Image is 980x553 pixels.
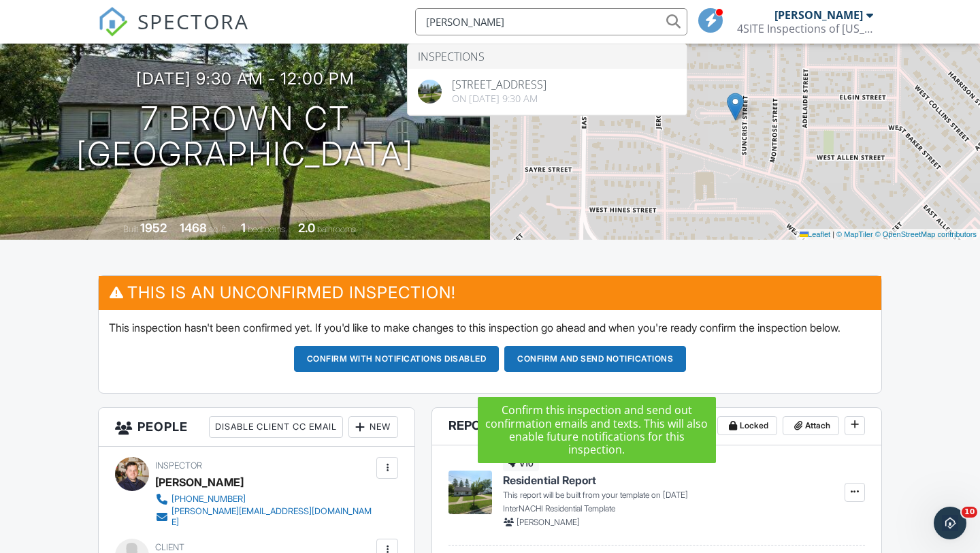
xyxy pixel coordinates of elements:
[136,69,355,88] h3: [DATE] 9:30 am - 12:00 pm
[875,230,977,238] a: © OpenStreetMap contributors
[934,507,966,539] iframe: Intercom live chat
[98,7,128,37] img: The Best Home Inspection Software - Spectora
[171,494,246,505] div: [PHONE_NUMBER]
[800,230,830,238] a: Leaflet
[140,221,167,235] div: 1952
[209,224,228,234] span: sq. ft.
[248,224,285,234] span: bedrooms
[76,101,414,173] h1: 7 Brown Ct [GEOGRAPHIC_DATA]
[774,8,863,22] div: [PERSON_NAME]
[832,230,834,238] span: |
[155,506,373,528] a: [PERSON_NAME][EMAIL_ADDRESS][DOMAIN_NAME]
[452,93,546,104] div: On [DATE] 9:30 am
[99,276,881,309] h3: This is an Unconfirmed Inspection!
[155,460,202,471] span: Inspector
[155,492,373,506] a: [PHONE_NUMBER]
[317,224,356,234] span: bathrooms
[98,18,249,47] a: SPECTORA
[737,22,873,35] div: 4SITE Inspections of Michigan
[241,221,246,235] div: 1
[727,93,744,121] img: Marker
[408,44,687,69] li: Inspections
[209,416,343,438] div: Disable Client CC Email
[418,80,442,104] img: streetview
[137,7,249,35] span: SPECTORA
[99,408,414,447] h3: People
[294,346,500,372] button: Confirm with notifications disabled
[348,416,398,438] div: New
[298,221,315,235] div: 2.0
[123,224,138,234] span: Built
[504,346,686,372] button: Confirm and send notifications
[171,506,373,528] div: [PERSON_NAME][EMAIL_ADDRESS][DOMAIN_NAME]
[415,8,687,35] input: Search everything...
[836,230,873,238] a: © MapTiler
[155,472,244,492] div: [PERSON_NAME]
[962,507,977,518] span: 10
[452,79,546,90] div: [STREET_ADDRESS]
[109,320,871,335] p: This inspection hasn't been confirmed yet. If you'd like to make changes to this inspection go ah...
[180,221,207,235] div: 1468
[408,69,687,114] a: [STREET_ADDRESS] On [DATE] 9:30 am
[155,542,184,552] span: Client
